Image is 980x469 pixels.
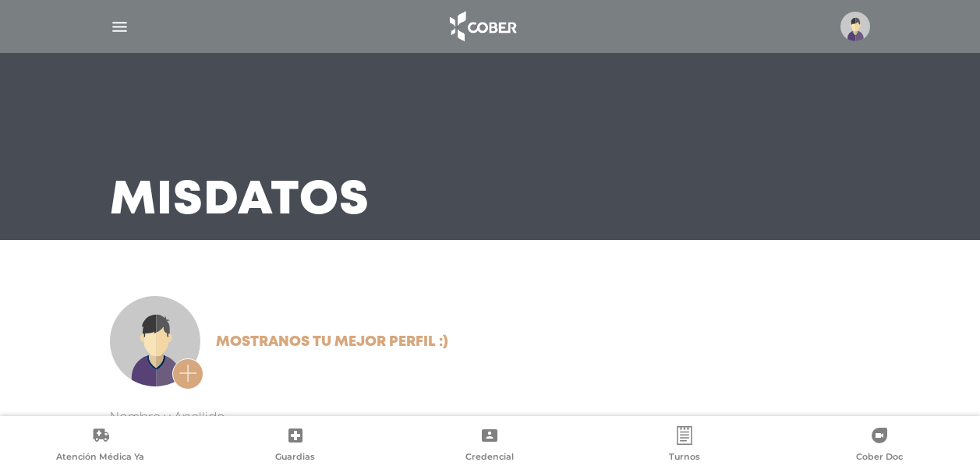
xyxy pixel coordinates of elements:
[56,451,144,465] span: Atención Médica Ya
[3,426,198,466] a: Atención Médica Ya
[110,17,129,37] img: Cober_menu-lines-white.svg
[669,451,700,465] span: Turnos
[198,426,393,466] a: Guardias
[441,8,523,45] img: logo_cober_home-white.png
[465,451,514,465] span: Credencial
[393,426,588,466] a: Credencial
[856,451,903,465] span: Cober Doc
[782,426,977,466] a: Cober Doc
[216,334,448,351] h2: Mostranos tu mejor perfil :)
[110,181,370,221] h3: Mis Datos
[110,409,225,428] label: Nombre y Apellido
[840,12,870,41] img: profile-placeholder.svg
[587,426,782,466] a: Turnos
[275,451,315,465] span: Guardias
